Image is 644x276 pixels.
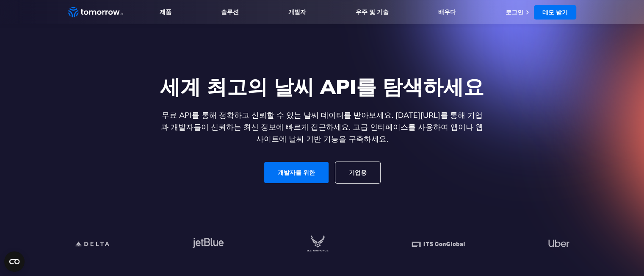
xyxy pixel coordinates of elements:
[542,8,568,16] font: 데모 받기
[349,169,367,176] font: 기업용
[356,8,389,16] font: 우주 및 기술
[264,162,329,183] a: 개발자를 위한
[438,8,456,16] font: 배우다
[4,251,25,272] button: Open CMP widget
[161,110,483,144] font: 무료 API를 통해 정확하고 신뢰할 수 있는 날씨 데이터를 받아보세요. [DATE][URL]를 통해 기업과 개발자들이 신뢰하는 최신 정보에 빠르게 접근하세요. 고급 인터페이스...
[288,8,306,16] font: 개발자
[160,74,484,99] font: 세계 최고의 날씨 API를 탐색하세요
[356,8,389,16] a: 우주 및 기술
[160,8,171,16] font: 제품
[534,5,576,20] a: 데모 받기
[278,169,315,176] font: 개발자를 위한
[221,8,239,16] font: 솔루션
[288,8,306,16] a: 개발자
[438,8,456,16] a: 배우다
[68,6,123,19] a: 홈 링크
[221,8,239,16] a: 솔루션
[506,8,523,16] a: 로그인
[335,162,380,183] a: 기업용
[160,8,171,16] a: 제품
